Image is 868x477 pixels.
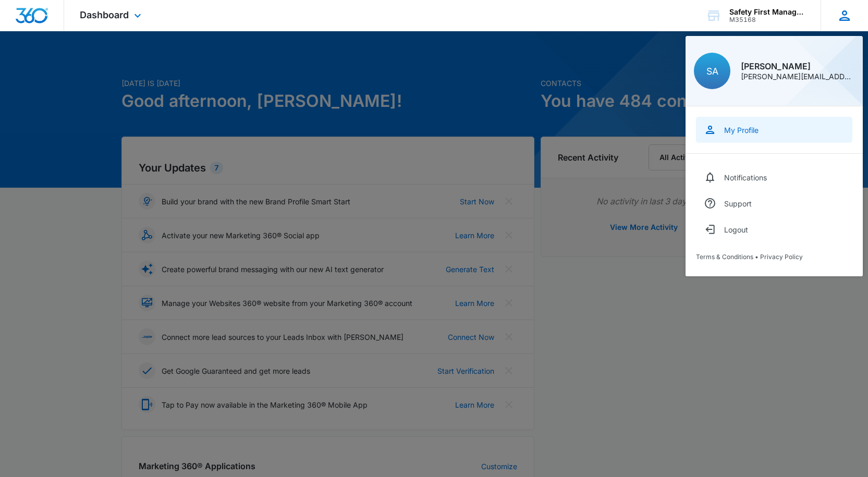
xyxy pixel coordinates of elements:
div: Support [724,199,752,208]
div: Logout [724,225,748,234]
div: account id [729,16,805,23]
div: My Profile [724,126,759,134]
a: Privacy Policy [760,253,803,261]
a: Terms & Conditions [696,253,753,261]
a: Support [696,190,852,216]
div: [PERSON_NAME] [741,62,854,70]
span: Dashboard [80,9,129,20]
span: SA [706,66,718,77]
div: account name [729,8,805,16]
a: Notifications [696,164,852,190]
div: [PERSON_NAME][EMAIL_ADDRESS][DOMAIN_NAME] [741,73,854,80]
div: • [696,253,852,261]
div: Notifications [724,173,767,182]
button: Logout [696,216,852,242]
a: My Profile [696,117,852,143]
